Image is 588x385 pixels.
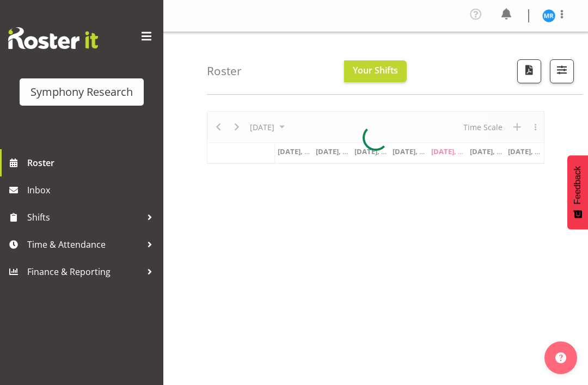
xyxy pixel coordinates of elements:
[573,166,583,204] span: Feedback
[8,27,98,49] img: Rosterit website logo
[550,59,574,83] button: Filter Shifts
[30,84,133,100] div: Symphony Research
[27,182,158,198] span: Inbox
[27,209,142,225] span: Shifts
[27,236,142,253] span: Time & Attendance
[353,64,398,76] span: Your Shifts
[27,155,158,171] span: Roster
[344,60,407,82] button: Your Shifts
[27,264,142,280] span: Finance & Reporting
[542,9,555,22] img: michael-robinson11856.jpg
[567,155,588,229] button: Feedback - Show survey
[517,59,541,83] button: Download a PDF of the roster according to the set date range.
[555,352,566,363] img: help-xxl-2.png
[207,65,242,77] h4: Roster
